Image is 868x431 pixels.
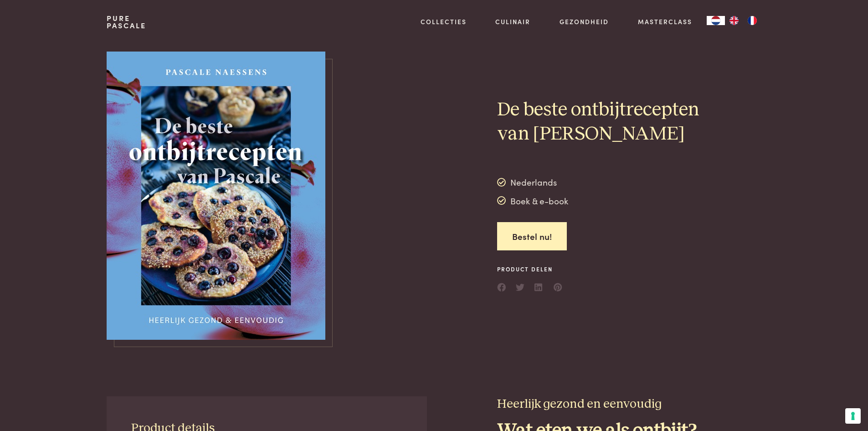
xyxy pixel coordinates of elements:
[725,16,743,25] a: EN
[497,98,706,146] h2: De beste ontbijtrecepten van [PERSON_NAME]
[497,265,563,273] span: Product delen
[707,16,725,25] div: Language
[743,16,761,25] a: FR
[707,16,761,25] aside: Language selected: Nederlands
[707,16,725,25] a: NL
[107,52,325,340] img: https://admin.purepascale.com/wp-content/uploads/2025/02/9789020955361.jpeg
[107,15,146,29] a: PurePascale
[495,17,530,26] a: Culinair
[560,17,609,26] a: Gezondheid
[497,176,569,189] div: Nederlands
[725,16,761,25] ul: Language list
[638,17,692,26] a: Masterclass
[497,194,569,208] div: Boek & e-book
[497,396,761,412] h3: Heerlijk gezond en eenvoudig
[845,408,861,424] button: Uw voorkeuren voor toestemming voor trackingtechnologieën
[497,222,567,251] a: Bestel nu!
[421,17,467,26] a: Collecties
